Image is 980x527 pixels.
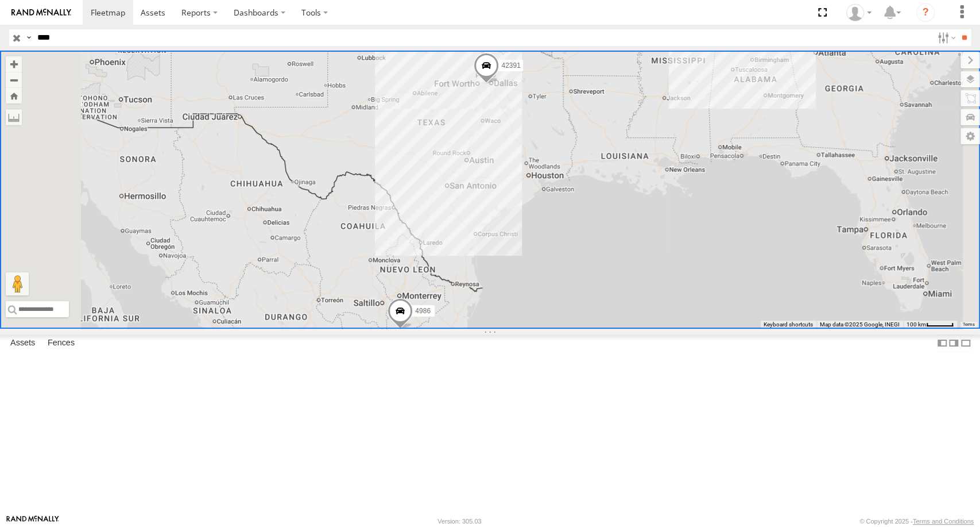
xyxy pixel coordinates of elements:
[913,518,974,525] a: Terms and Conditions
[6,516,59,527] a: Visit our Website
[6,72,22,88] button: Zoom out
[960,128,980,144] label: Map Settings
[11,9,71,17] img: rand-logo.svg
[6,272,29,295] button: Drag Pegman onto the map to open Street View
[842,4,876,21] div: Juan Oropeza
[24,29,33,46] label: Search Query
[859,518,974,525] div: © Copyright 2025 -
[5,335,41,351] label: Assets
[960,334,971,351] label: Hide Summary Table
[936,334,948,351] label: Dock Summary Table to the Left
[415,307,431,315] span: 4986
[948,334,959,351] label: Dock Summary Table to the Right
[903,321,957,329] button: Map Scale: 100 km per 44 pixels
[820,321,900,328] span: Map data ©2025 Google, INEGI
[907,321,926,328] span: 100 km
[6,88,22,103] button: Zoom Home
[963,322,975,327] a: Terms
[764,321,813,329] button: Keyboard shortcuts
[501,61,520,70] span: 42391
[6,56,22,72] button: Zoom in
[6,109,22,125] label: Measure
[437,518,481,525] div: Version: 305.03
[933,29,958,46] label: Search Filter Options
[42,335,80,351] label: Fences
[916,3,935,22] i: ?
